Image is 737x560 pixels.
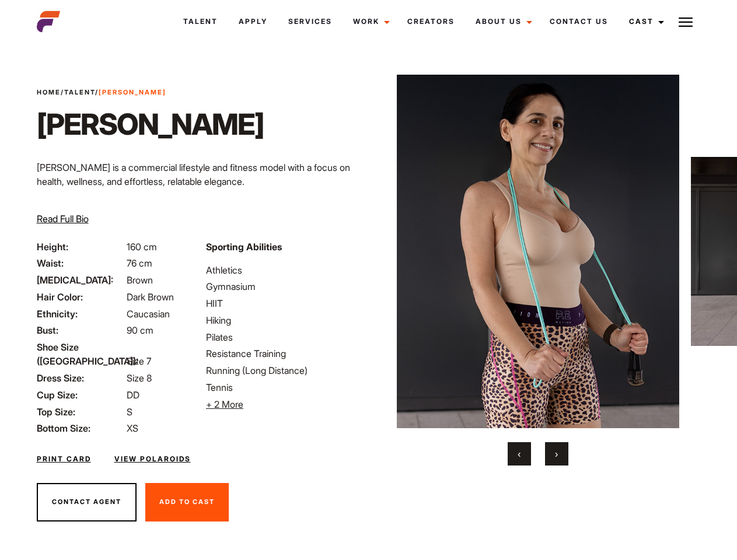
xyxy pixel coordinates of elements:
[37,483,137,521] button: Contact Agent
[206,241,282,253] strong: Sporting Abilities
[127,257,152,269] span: 76 cm
[37,160,362,188] p: [PERSON_NAME] is a commercial lifestyle and fitness model with a focus on health, wellness, and e...
[145,483,229,521] button: Add To Cast
[37,10,60,33] img: cropped-aefm-brand-fav-22-square.png
[37,107,264,142] h1: [PERSON_NAME]
[465,6,539,37] a: About Us
[278,6,343,37] a: Services
[37,323,124,337] span: Bust:
[228,6,278,37] a: Apply
[555,448,558,460] span: Next
[37,198,362,240] p: Through her modeling and wellness brand, HEAL, she inspires others on their wellness journeys—cha...
[99,88,166,96] strong: [PERSON_NAME]
[206,380,361,394] li: Tennis
[127,308,170,320] span: Caucasian
[127,241,157,253] span: 160 cm
[37,340,124,368] span: Shoe Size ([GEOGRAPHIC_DATA]):
[206,313,361,327] li: Hiking
[518,448,521,460] span: Previous
[127,324,153,336] span: 90 cm
[37,273,124,287] span: [MEDICAL_DATA]:
[206,363,361,377] li: Running (Long Distance)
[64,88,95,96] a: Talent
[206,346,361,360] li: Resistance Training
[37,454,91,464] a: Print Card
[37,87,166,97] span: / /
[37,256,124,270] span: Waist:
[127,355,151,367] span: Size 7
[539,6,619,37] a: Contact Us
[206,398,243,410] span: + 2 More
[127,291,174,303] span: Dark Brown
[619,6,671,37] a: Cast
[37,212,89,226] button: Read Full Bio
[37,213,89,225] span: Read Full Bio
[37,405,124,419] span: Top Size:
[37,421,124,435] span: Bottom Size:
[206,263,361,277] li: Athletics
[37,290,124,304] span: Hair Color:
[37,88,61,96] a: Home
[173,6,228,37] a: Talent
[37,240,124,254] span: Height:
[127,389,139,401] span: DD
[159,498,215,506] span: Add To Cast
[206,296,361,310] li: HIIT
[37,307,124,321] span: Ethnicity:
[343,6,397,37] a: Work
[37,388,124,402] span: Cup Size:
[397,6,465,37] a: Creators
[127,406,132,418] span: S
[127,422,138,434] span: XS
[127,274,153,286] span: Brown
[114,454,191,464] a: View Polaroids
[679,15,693,29] img: Burger icon
[127,372,152,384] span: Size 8
[206,279,361,293] li: Gymnasium
[206,330,361,344] li: Pilates
[37,371,124,385] span: Dress Size:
